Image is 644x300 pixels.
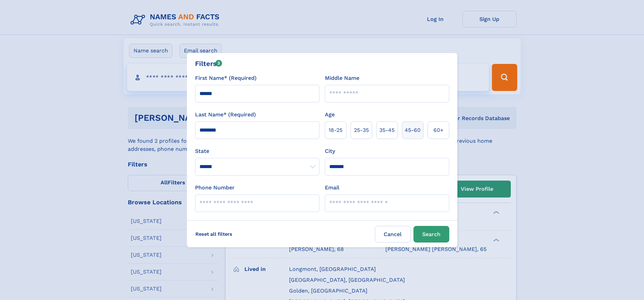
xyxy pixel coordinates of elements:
label: Middle Name [325,74,359,82]
div: Filters [195,59,222,69]
label: State [195,147,319,155]
span: 25‑35 [354,126,369,134]
button: Search [413,226,449,243]
label: Age [325,111,335,119]
label: First Name* (Required) [195,74,257,82]
label: Last Name* (Required) [195,111,256,119]
label: City [325,147,335,155]
label: Email [325,184,339,192]
span: 60+ [433,126,444,134]
span: 18‑25 [329,126,342,134]
label: Phone Number [195,184,235,192]
span: 35‑45 [379,126,395,134]
label: Cancel [375,226,411,243]
span: 45‑60 [405,126,421,134]
label: Reset all filters [191,226,237,242]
